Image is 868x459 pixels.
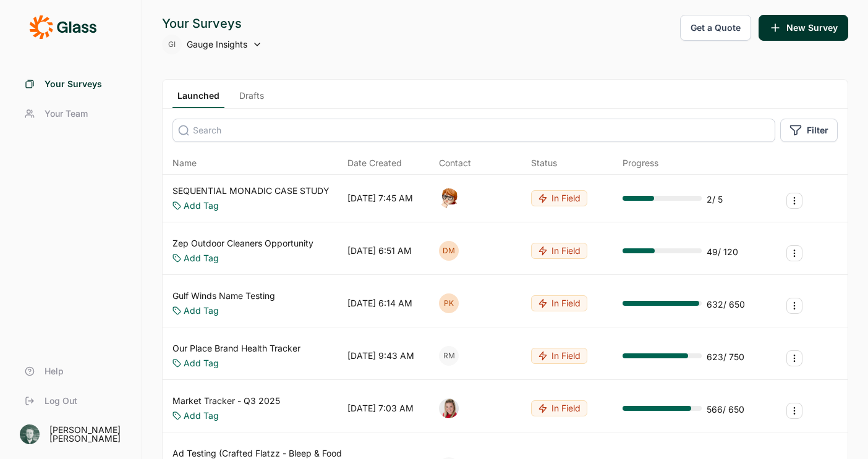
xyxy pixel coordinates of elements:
button: In Field [531,295,587,311]
button: Filter [780,119,838,142]
a: Zep Outdoor Cleaners Opportunity [172,237,313,250]
img: xuxf4ugoqyvqjdx4ebsr.png [439,398,459,418]
button: In Field [531,348,587,364]
div: [DATE] 6:14 AM [347,297,412,310]
a: Add Tag [184,200,219,212]
a: SEQUENTIAL MONADIC CASE STUDY [172,185,330,197]
span: Help [45,365,64,377]
a: Add Tag [184,357,219,369]
button: In Field [531,243,587,259]
a: Gulf Winds Name Testing [172,290,275,302]
span: Filter [807,124,828,137]
span: Date Created [347,157,402,169]
div: 623 / 750 [707,351,744,363]
div: RM [439,346,459,366]
div: Status [531,157,557,169]
div: [PERSON_NAME] [PERSON_NAME] [49,426,127,443]
div: GI [162,35,182,54]
span: Your Team [45,107,88,120]
div: [DATE] 7:45 AM [347,192,413,204]
a: Launched [172,90,224,108]
div: 2 / 5 [707,193,723,206]
div: [DATE] 6:51 AM [347,245,412,257]
a: Add Tag [184,410,219,422]
img: b7pv4stizgzfqbhznjmj.png [20,424,40,444]
span: Name [172,157,197,169]
button: Survey Actions [786,350,802,366]
div: 566 / 650 [707,403,744,416]
button: Survey Actions [786,298,802,314]
div: PK [439,293,459,313]
div: Progress [623,157,658,169]
button: New Survey [759,15,848,41]
img: o7kyh2p2njg4amft5nuk.png [439,188,459,208]
input: Search [172,119,775,142]
a: Add Tag [184,252,219,264]
a: Our Place Brand Health Tracker [172,342,300,355]
a: Market Tracker - Q3 2025 [172,395,280,407]
div: [DATE] 9:43 AM [347,350,414,362]
div: Your Surveys [162,15,262,32]
div: DM [439,241,459,261]
div: [DATE] 7:03 AM [347,402,414,415]
a: Add Tag [184,305,219,317]
span: Log Out [45,395,77,407]
button: In Field [531,400,587,416]
div: 49 / 120 [707,246,738,258]
button: Survey Actions [786,245,802,261]
button: Survey Actions [786,403,802,419]
button: In Field [531,190,587,206]
div: 632 / 650 [707,298,745,311]
span: Gauge Insights [187,38,247,51]
a: Drafts [234,90,269,108]
div: Contact [439,157,471,169]
button: Survey Actions [786,193,802,209]
span: Your Surveys [45,78,102,90]
button: Get a Quote [680,15,751,41]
